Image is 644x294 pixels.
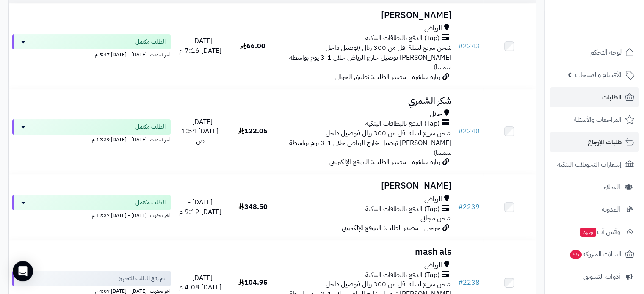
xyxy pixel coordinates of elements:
[458,202,480,212] a: #2239
[583,271,620,283] span: أدوات التسويق
[329,157,440,167] span: زيارة مباشرة - مصدر الطلب: الموقع الإلكتروني
[602,91,622,103] span: الطلبات
[458,278,463,288] span: #
[238,126,268,136] span: 122.05
[240,41,265,51] span: 66.00
[588,136,622,148] span: طلبات الإرجاع
[557,159,622,170] span: إشعارات التحويلات البنكية
[135,38,166,46] span: الطلب مكتمل
[289,43,451,72] span: شحن سريع لسلة اقل من 300 ريال (توصيل داخل [PERSON_NAME] توصيل خارج الرياض خلال 1-3 يوم بواسطة سمسا)
[550,110,639,130] a: المراجعات والأسئلة
[365,33,439,43] span: (Tap) الدفع بالبطاقات البنكية
[550,177,639,197] a: العملاء
[179,197,221,217] span: [DATE] - [DATE] 9:12 م
[574,114,622,126] span: المراجعات والأسئلة
[550,154,639,175] a: إشعارات التحويلات البنكية
[430,109,442,119] span: حائل
[282,181,451,191] h3: [PERSON_NAME]
[550,199,639,220] a: المدونة
[289,128,451,158] span: شحن سريع لسلة اقل من 300 ريال (توصيل داخل [PERSON_NAME] توصيل خارج الرياض خلال 1-3 يوم بواسطة سمسا)
[238,202,268,212] span: 348.50
[12,210,171,219] div: اخر تحديث: [DATE] - [DATE] 12:37 م
[575,69,622,81] span: الأقسام والمنتجات
[580,226,620,238] span: وآتس آب
[12,135,171,143] div: اخر تحديث: [DATE] - [DATE] 12:39 م
[135,123,166,131] span: الطلب مكتمل
[458,278,480,288] a: #2238
[550,132,639,152] a: طلبات الإرجاع
[458,126,463,136] span: #
[424,261,442,270] span: الرياض
[550,244,639,264] a: السلات المتروكة55
[590,47,622,58] span: لوحة التحكم
[119,274,166,283] span: تم رفع الطلب للتجهيز
[342,223,440,233] span: جوجل - مصدر الطلب: الموقع الإلكتروني
[550,222,639,242] a: وآتس آبجديد
[282,247,451,257] h3: mash als
[179,273,221,293] span: [DATE] - [DATE] 4:08 م
[179,36,221,56] span: [DATE] - [DATE] 7:16 م
[550,267,639,287] a: أدوات التسويق
[569,248,622,260] span: السلات المتروكة
[135,198,166,207] span: الطلب مكتمل
[365,119,439,129] span: (Tap) الدفع بالبطاقات البنكية
[602,203,620,215] span: المدونة
[13,261,33,281] div: Open Intercom Messenger
[424,24,442,33] span: الرياض
[550,87,639,107] a: الطلبات
[282,96,451,106] h3: شكر الشمري
[458,41,480,51] a: #2243
[458,202,463,212] span: #
[182,117,218,146] span: [DATE] - [DATE] 1:54 ص
[458,41,463,51] span: #
[570,250,582,259] span: 55
[420,213,451,223] span: شحن مجاني
[365,270,439,280] span: (Tap) الدفع بالبطاقات البنكية
[12,49,171,58] div: اخر تحديث: [DATE] - [DATE] 5:17 م
[550,42,639,63] a: لوحة التحكم
[586,24,636,41] img: logo-2.png
[424,195,442,204] span: الرياض
[458,126,480,136] a: #2240
[580,228,596,237] span: جديد
[365,204,439,214] span: (Tap) الدفع بالبطاقات البنكية
[238,278,268,288] span: 104.95
[604,181,620,193] span: العملاء
[282,11,451,20] h3: [PERSON_NAME]
[335,72,440,82] span: زيارة مباشرة - مصدر الطلب: تطبيق الجوال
